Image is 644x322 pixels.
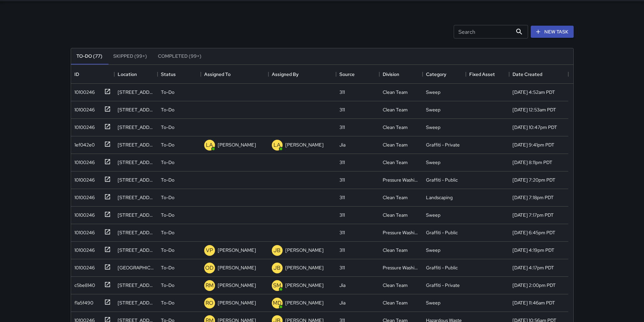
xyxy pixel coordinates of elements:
[161,106,174,113] p: To-Do
[339,264,345,271] div: 311
[512,177,555,183] div: 8/20/2025, 7:20pm PDT
[158,65,201,84] div: Status
[72,279,95,289] div: c5be8140
[161,229,174,236] p: To-Do
[161,141,174,148] p: To-Do
[161,299,174,306] p: To-Do
[268,65,336,84] div: Assigned By
[512,212,554,218] div: 8/20/2025, 7:17pm PDT
[426,141,460,148] div: Graffiti - Private
[339,299,345,306] div: Jia
[201,65,268,84] div: Assigned To
[379,65,423,84] div: Division
[339,177,345,183] div: 311
[273,141,281,149] p: LA
[118,194,154,201] div: 135 Van Ness Avenue
[339,229,345,236] div: 311
[426,89,440,96] div: Sweep
[339,247,345,253] div: 311
[285,264,324,271] p: [PERSON_NAME]
[426,177,458,183] div: Graffiti - Public
[383,106,408,113] div: Clean Team
[383,212,408,218] div: Clean Team
[72,262,95,271] div: 10100246
[72,121,95,131] div: 10100246
[218,264,256,271] p: [PERSON_NAME]
[512,247,554,253] div: 8/20/2025, 4:19pm PDT
[285,299,324,306] p: [PERSON_NAME]
[206,246,213,254] p: VP
[161,124,174,131] p: To-Do
[118,247,154,253] div: 1000 Van Ness Avenue
[114,65,158,84] div: Location
[512,124,557,131] div: 8/20/2025, 10:47pm PDT
[206,299,213,307] p: RO
[118,89,154,96] div: 450 Mcallister Street
[466,65,509,84] div: Fixed Asset
[512,141,554,148] div: 8/20/2025, 9:41pm PDT
[426,264,458,271] div: Graffiti - Public
[161,264,174,271] p: To-Do
[118,229,154,236] div: 77 Van Ness Avenue
[273,281,281,290] p: SM
[336,65,379,84] div: Source
[72,226,95,236] div: 10100246
[218,282,256,289] p: [PERSON_NAME]
[383,282,408,289] div: Clean Team
[205,264,214,272] p: OD
[512,299,555,306] div: 8/20/2025, 11:46am PDT
[339,194,345,201] div: 311
[426,299,440,306] div: Sweep
[512,89,555,96] div: 8/21/2025, 4:52am PDT
[383,264,419,271] div: Pressure Washing
[426,124,440,131] div: Sweep
[512,65,542,84] div: Date Created
[161,212,174,218] p: To-Do
[469,65,495,84] div: Fixed Asset
[383,299,408,306] div: Clean Team
[426,229,458,236] div: Graffiti - Public
[72,174,95,183] div: 10100246
[72,191,95,201] div: 10100246
[512,264,554,271] div: 8/20/2025, 4:17pm PDT
[285,247,324,253] p: [PERSON_NAME]
[383,124,408,131] div: Clean Team
[74,65,79,84] div: ID
[161,65,176,84] div: Status
[426,282,460,289] div: Graffiti - Private
[161,247,174,253] p: To-Do
[118,299,154,306] div: 170 Fell Street
[426,194,453,201] div: Landscaping
[218,247,256,253] p: [PERSON_NAME]
[383,194,408,201] div: Clean Team
[161,89,174,96] p: To-Do
[206,281,214,290] p: RM
[118,212,154,218] div: 275 Hayes Street
[512,159,552,166] div: 8/20/2025, 8:11pm PDT
[512,282,556,289] div: 8/20/2025, 2:00pm PDT
[206,141,213,149] p: LA
[509,65,568,84] div: Date Created
[72,156,95,166] div: 10100246
[71,65,114,84] div: ID
[71,48,108,64] button: To-Do (77)
[72,297,93,306] div: f1a5f490
[426,106,440,113] div: Sweep
[118,159,154,166] div: 30 Larkin Street
[218,141,256,148] p: [PERSON_NAME]
[426,159,440,166] div: Sweep
[339,124,345,131] div: 311
[118,124,154,131] div: 86 Mcallister Street
[339,141,345,148] div: Jia
[512,194,554,201] div: 8/20/2025, 7:18pm PDT
[285,141,324,148] p: [PERSON_NAME]
[161,194,174,201] p: To-Do
[72,104,95,113] div: 10100246
[118,264,154,271] div: 1484 Market Street
[118,282,154,289] div: 1000 Van Ness Avenue
[339,106,345,113] div: 311
[339,89,345,96] div: 311
[512,106,556,113] div: 8/21/2025, 12:53am PDT
[108,48,152,64] button: Skipped (99+)
[339,159,345,166] div: 311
